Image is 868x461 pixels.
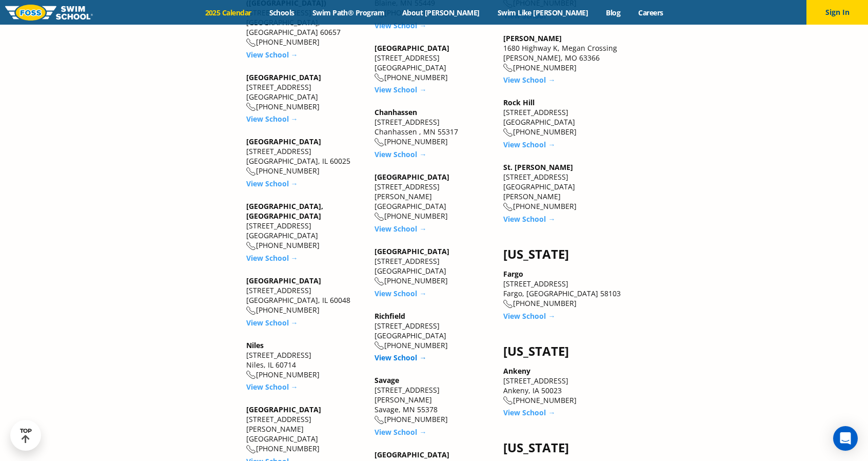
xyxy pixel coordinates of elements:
[374,43,493,83] div: [STREET_ADDRESS] [GEOGRAPHIC_DATA] [PHONE_NUMBER]
[246,276,321,285] a: [GEOGRAPHIC_DATA]
[246,405,321,414] a: [GEOGRAPHIC_DATA]
[374,85,426,94] a: View School →
[246,179,298,188] a: View School →
[503,64,513,72] img: location-phone-o-icon.svg
[503,128,513,137] img: location-phone-o-icon.svg
[503,440,622,455] h4: [US_STATE]
[303,8,393,17] a: Swim Path® Program
[246,50,298,60] a: View School →
[833,426,858,451] div: Open Intercom Messenger
[503,162,622,212] div: [STREET_ADDRESS] [GEOGRAPHIC_DATA][PERSON_NAME] [PHONE_NUMBER]
[374,107,417,117] a: Chanhassen
[374,43,449,53] a: [GEOGRAPHIC_DATA]
[246,253,298,263] a: View School →
[374,416,384,425] img: location-phone-o-icon.svg
[503,269,523,279] a: Fargo
[503,344,622,358] h4: [US_STATE]
[20,428,32,444] div: TOP
[503,300,513,309] img: location-phone-o-icon.svg
[374,341,384,350] img: location-phone-o-icon.svg
[488,8,597,17] a: Swim Like [PERSON_NAME]
[374,375,493,425] div: [STREET_ADDRESS][PERSON_NAME] Savage, MN 55378 [PHONE_NUMBER]
[503,247,622,261] h4: [US_STATE]
[503,75,555,85] a: View School →
[374,107,493,147] div: [STREET_ADDRESS] Chanhassen , MN 55317 [PHONE_NUMBER]
[260,8,303,17] a: Schools
[374,246,493,286] div: [STREET_ADDRESS] [GEOGRAPHIC_DATA] [PHONE_NUMBER]
[246,137,365,176] div: [STREET_ADDRESS] [GEOGRAPHIC_DATA], IL 60025 [PHONE_NUMBER]
[246,167,256,176] img: location-phone-o-icon.svg
[503,214,555,224] a: View School →
[374,172,449,182] a: [GEOGRAPHIC_DATA]
[503,98,535,107] a: Rock Hill
[246,371,256,379] img: location-phone-o-icon.svg
[374,213,384,221] img: location-phone-o-icon.svg
[503,269,622,309] div: [STREET_ADDRESS] Fargo, [GEOGRAPHIC_DATA] 58103 [PHONE_NUMBER]
[629,8,672,17] a: Careers
[374,450,449,459] a: [GEOGRAPHIC_DATA]
[374,73,384,82] img: location-phone-o-icon.svg
[374,353,426,362] a: View School →
[374,172,493,221] div: [STREET_ADDRESS][PERSON_NAME] [GEOGRAPHIC_DATA] [PHONE_NUMBER]
[246,137,321,146] a: [GEOGRAPHIC_DATA]
[503,366,530,376] a: Ankeny
[246,276,365,315] div: [STREET_ADDRESS] [GEOGRAPHIC_DATA], IL 60048 [PHONE_NUMBER]
[503,162,573,172] a: St. [PERSON_NAME]
[374,149,426,159] a: View School →
[503,203,513,212] img: location-phone-o-icon.svg
[503,140,555,149] a: View School →
[246,39,256,47] img: location-phone-o-icon.svg
[246,201,323,221] a: [GEOGRAPHIC_DATA], [GEOGRAPHIC_DATA]
[246,201,365,251] div: [STREET_ADDRESS] [GEOGRAPHIC_DATA] [PHONE_NUMBER]
[246,318,298,328] a: View School →
[246,242,256,251] img: location-phone-o-icon.svg
[374,138,384,147] img: location-phone-o-icon.svg
[246,382,298,392] a: View School →
[503,366,622,406] div: [STREET_ADDRESS] Ankeny, IA 50023 [PHONE_NUMBER]
[246,72,365,112] div: [STREET_ADDRESS] [GEOGRAPHIC_DATA] [PHONE_NUMBER]
[246,114,298,124] a: View School →
[246,445,256,454] img: location-phone-o-icon.svg
[374,277,384,286] img: location-phone-o-icon.svg
[393,8,489,17] a: About [PERSON_NAME]
[246,72,321,82] a: [GEOGRAPHIC_DATA]
[503,396,513,405] img: location-phone-o-icon.svg
[374,224,426,234] a: View School →
[503,311,555,321] a: View School →
[503,33,622,73] div: 1680 Highway K, Megan Crossing [PERSON_NAME], MO 63366 [PHONE_NUMBER]
[597,8,629,17] a: Blog
[5,5,93,21] img: FOSS Swim School Logo
[374,246,449,256] a: [GEOGRAPHIC_DATA]
[374,21,426,30] a: View School →
[246,306,256,315] img: location-phone-o-icon.svg
[503,33,562,43] a: [PERSON_NAME]
[246,103,256,111] img: location-phone-o-icon.svg
[374,375,399,385] a: Savage
[374,427,426,437] a: View School →
[374,311,405,321] a: Richfield
[196,8,260,17] a: 2025 Calendar
[374,311,493,351] div: [STREET_ADDRESS] [GEOGRAPHIC_DATA] [PHONE_NUMBER]
[246,340,365,380] div: [STREET_ADDRESS] Niles, IL 60714 [PHONE_NUMBER]
[246,340,264,350] a: Niles
[503,408,555,417] a: View School →
[374,289,426,298] a: View School →
[503,98,622,137] div: [STREET_ADDRESS] [GEOGRAPHIC_DATA] [PHONE_NUMBER]
[246,405,365,454] div: [STREET_ADDRESS][PERSON_NAME] [GEOGRAPHIC_DATA] [PHONE_NUMBER]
